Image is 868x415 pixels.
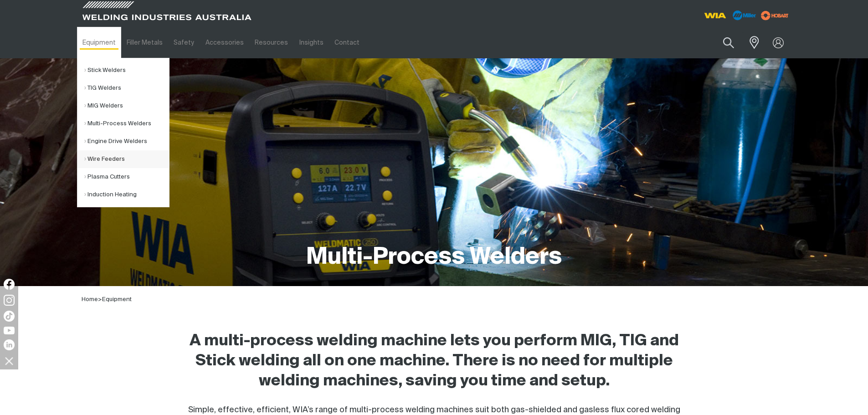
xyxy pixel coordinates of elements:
img: LinkedIn [4,339,15,350]
a: Accessories [200,27,249,58]
h2: A multi-process welding machine lets you perform MIG, TIG and Stick welding all on one machine. T... [177,331,691,391]
a: Stick Welders [84,61,169,79]
a: Equipment [77,27,121,58]
img: Instagram [4,295,15,306]
h1: Multi-Process Welders [306,243,562,272]
a: Filler Metals [121,27,168,58]
img: miller [758,9,791,22]
span: > [98,297,102,302]
a: Insights [293,27,329,58]
a: Engine Drive Welders [84,133,169,150]
a: MIG Welders [84,97,169,115]
a: Wire Feeders [84,150,169,168]
a: Home [82,297,98,302]
button: Search products [713,32,744,53]
a: Plasma Cutters [84,168,169,186]
input: Product name or item number... [701,32,744,53]
img: YouTube [4,327,15,334]
img: hide socials [1,353,17,369]
nav: Main [77,27,613,58]
a: Induction Heating [84,186,169,204]
ul: Equipment Submenu [77,58,169,207]
a: Safety [168,27,200,58]
a: Multi-Process Welders [84,115,169,133]
a: TIG Welders [84,79,169,97]
a: Equipment [102,297,132,302]
a: Contact [329,27,365,58]
img: Facebook [4,279,15,290]
a: Resources [249,27,293,58]
img: TikTok [4,311,15,322]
